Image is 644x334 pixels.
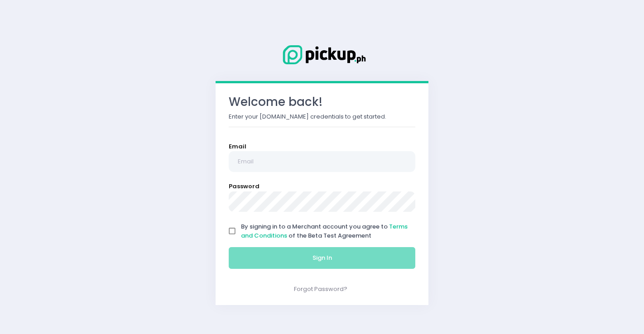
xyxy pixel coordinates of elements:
input: Email [229,151,415,172]
img: Logo [277,43,367,66]
button: Sign In [229,247,415,269]
span: Sign In [312,253,332,262]
span: By signing in to a Merchant account you agree to of the Beta Test Agreement [241,222,408,240]
label: Password [229,182,260,191]
h3: Welcome back! [229,95,415,109]
a: Forgot Password? [294,285,347,293]
p: Enter your [DOMAIN_NAME] credentials to get started. [229,112,415,121]
label: Email [229,142,246,151]
a: Terms and Conditions [241,222,408,240]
